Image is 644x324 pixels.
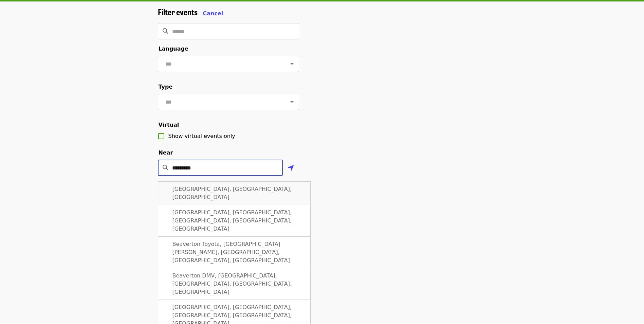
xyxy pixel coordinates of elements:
button: Open [287,59,297,69]
span: Filter events [158,6,198,18]
i: location-arrow icon [288,164,294,172]
span: Near [159,149,173,156]
button: Open [287,97,297,107]
input: Search [172,23,299,39]
span: [GEOGRAPHIC_DATA], [GEOGRAPHIC_DATA], [GEOGRAPHIC_DATA], [GEOGRAPHIC_DATA], [GEOGRAPHIC_DATA] [172,209,292,232]
input: Location [172,160,283,176]
button: Cancel [203,10,223,18]
button: Use my location [283,160,299,177]
i: search icon [163,164,168,171]
span: Show virtual events only [168,133,235,139]
span: Beaverton DMV, [GEOGRAPHIC_DATA], [GEOGRAPHIC_DATA], [GEOGRAPHIC_DATA], [GEOGRAPHIC_DATA] [172,272,292,295]
span: Virtual [159,122,179,128]
span: [GEOGRAPHIC_DATA], [GEOGRAPHIC_DATA], [GEOGRAPHIC_DATA] [172,186,292,200]
span: Beaverton Toyota, [GEOGRAPHIC_DATA][PERSON_NAME], [GEOGRAPHIC_DATA], [GEOGRAPHIC_DATA], [GEOGRAPH... [172,241,290,264]
span: Language [159,46,188,52]
i: search icon [163,28,168,34]
span: Type [159,84,173,90]
span: Cancel [203,10,223,17]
